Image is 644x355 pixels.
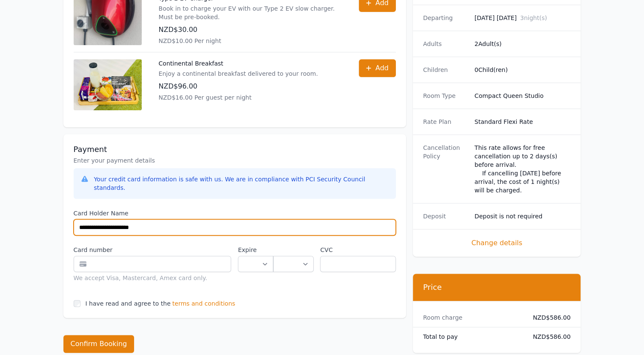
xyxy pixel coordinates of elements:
p: Continental Breakfast [159,59,318,68]
p: Enjoy a continental breakfast delivered to your room. [159,69,318,78]
p: NZD$96.00 [159,81,318,92]
img: Continental Breakfast [74,59,142,110]
label: . [273,246,313,254]
label: CVC [320,246,395,254]
dt: Room charge [423,313,519,322]
span: terms and conditions [172,299,235,308]
p: Enter your payment details [74,156,396,165]
span: 3 night(s) [520,14,547,21]
dd: Deposit is not required [475,212,571,220]
dd: Compact Queen Studio [475,92,571,100]
span: Add [375,63,389,73]
label: Card number [74,246,232,254]
button: Confirm Booking [63,335,135,353]
p: NZD$10.00 Per night [159,37,342,45]
div: This rate allows for free cancellation up to 2 days(s) before arrival. If cancelling [DATE] befor... [475,143,571,195]
p: Book in to charge your EV with our Type 2 EV slow charger. Must be pre-booked. [159,4,342,21]
dd: [DATE] [DATE] [475,14,571,22]
dt: Departing [423,14,468,22]
dt: Rate Plan [423,117,468,126]
h3: Price [423,282,571,292]
span: Change details [423,238,571,248]
dt: Children [423,66,468,74]
button: Add [359,59,396,77]
dt: Total to pay [423,332,519,341]
dt: Adults [423,40,468,48]
h3: Payment [74,144,396,155]
label: Card Holder Name [74,209,396,218]
dd: 2 Adult(s) [475,40,571,48]
label: I have read and agree to the [86,300,171,307]
dt: Cancellation Policy [423,143,468,195]
div: Your credit card information is safe with us. We are in compliance with PCI Security Council stan... [94,175,389,192]
dd: NZD$586.00 [526,332,571,341]
dd: 0 Child(ren) [475,66,571,74]
p: NZD$16.00 Per guest per night [159,93,318,102]
label: Expire [238,246,273,254]
dd: NZD$586.00 [526,313,571,322]
dd: Standard Flexi Rate [475,117,571,126]
dt: Deposit [423,212,468,220]
p: NZD$30.00 [159,25,342,35]
dt: Room Type [423,92,468,100]
div: We accept Visa, Mastercard, Amex card only. [74,274,232,282]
